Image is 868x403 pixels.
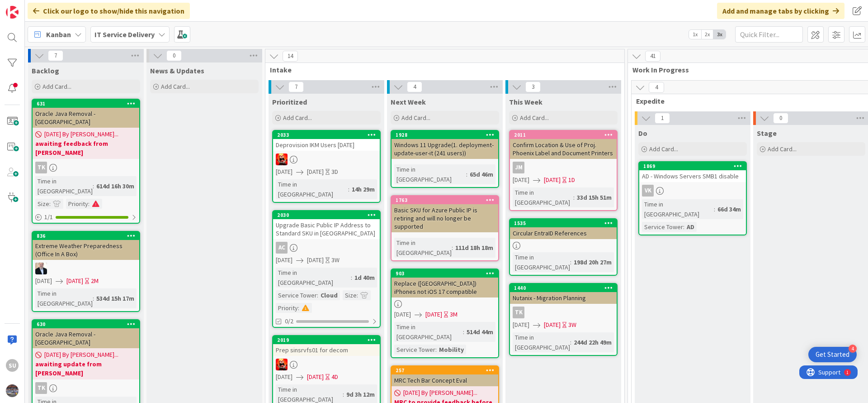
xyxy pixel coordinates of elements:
div: 836Extreme Weather Preparedness (Office In A Box) [33,232,139,260]
div: 244d 22h 49m [571,337,614,347]
div: 903 [392,269,498,278]
a: 1763Basic SKU for Azure Public IP is retiring and will no longer be supportedTime in [GEOGRAPHIC_... [391,195,499,261]
span: : [317,290,318,300]
span: 0 [166,50,182,61]
span: : [351,273,352,283]
div: 903 [396,270,498,277]
div: TK [33,162,139,173]
div: 3W [568,320,576,330]
a: 2011Confirm Location & Use of Proj. Phoenix Label and Document PrintersJM[DATE][DATE]1DTime in [G... [509,130,618,211]
img: avatar [6,384,19,397]
span: News & Updates [150,66,204,75]
span: : [343,389,344,399]
a: 1869AD - Windows Servers SMB1 disableVKTime in [GEOGRAPHIC_DATA]:66d 34mService Tower:AD [638,161,747,235]
div: TK [513,307,524,318]
div: Service Tower [642,222,683,232]
div: JM [513,162,524,173]
div: 33d 15h 51m [575,192,614,202]
span: : [348,184,349,194]
span: 0/2 [285,317,293,326]
div: 2011Confirm Location & Use of Proj. Phoenix Label and Document Printers [510,131,617,159]
div: 2033Deprovision IKM Users [DATE] [273,131,380,151]
span: [DATE] By [PERSON_NAME]... [44,130,118,139]
div: Nutanix - Migration Planning [510,292,617,304]
span: : [570,337,571,347]
span: : [714,204,715,214]
span: : [49,199,51,209]
span: [DATE] [276,372,292,382]
div: 631Oracle Java Removal - [GEOGRAPHIC_DATA] [33,100,139,128]
span: : [466,169,467,179]
a: 903Replace ([GEOGRAPHIC_DATA]) iPhones not iOS 17 compatible[DATE][DATE]3MTime in [GEOGRAPHIC_DAT... [391,269,499,358]
div: 1928Windows 11 Upgrade(1. deployment-update-user-it (241 users)) [392,131,498,159]
img: VN [276,154,288,165]
span: [DATE] By [PERSON_NAME]... [403,388,477,398]
span: Do [638,129,647,138]
div: Extreme Weather Preparedness (Office In A Box) [33,240,139,260]
div: 631 [37,101,139,107]
span: : [93,181,94,191]
div: Mobility [437,345,466,355]
div: 903Replace ([GEOGRAPHIC_DATA]) iPhones not iOS 17 compatible [392,269,498,297]
span: Add Card... [161,82,190,91]
div: 2011 [510,131,617,139]
span: Add Card... [42,82,71,91]
span: [DATE] [66,276,83,286]
div: 1928 [396,132,498,138]
div: 1/1 [33,211,139,223]
div: Time in [GEOGRAPHIC_DATA] [276,268,351,288]
div: Size [35,199,49,209]
div: 2M [91,276,99,286]
div: Time in [GEOGRAPHIC_DATA] [276,179,348,199]
span: Prioritized [272,97,307,106]
div: Click our logo to show/hide this navigation [28,3,190,19]
div: VN [273,154,380,165]
a: 631Oracle Java Removal - [GEOGRAPHIC_DATA][DATE] By [PERSON_NAME]...awaiting feedback from [PERSO... [32,99,140,224]
div: 3W [331,255,340,265]
div: 1D [568,175,575,185]
div: 2033 [277,132,380,138]
div: 2030 [277,212,380,218]
span: [DATE] [425,310,442,319]
span: [DATE] [307,255,324,265]
div: Service Tower [276,290,317,300]
div: Prep sinsrvfs01 for decom [273,344,380,356]
a: 1440Nutanix - Migration PlanningTK[DATE][DATE]3WTime in [GEOGRAPHIC_DATA]:244d 22h 49m [509,283,618,356]
div: 4 [849,345,857,353]
div: Basic SKU for Azure Public IP is retiring and will no longer be supported [392,204,498,232]
span: : [683,222,684,232]
div: Time in [GEOGRAPHIC_DATA] [513,187,573,207]
div: 1869 [643,163,746,169]
div: 1d 40m [352,273,377,283]
div: 3D [331,167,338,177]
div: AD - Windows Servers SMB1 disable [639,170,746,182]
span: Intake [270,65,613,74]
img: Visit kanbanzone.com [6,6,19,19]
img: VN [276,359,288,370]
span: Add Card... [283,114,312,122]
span: 0 [773,113,788,124]
span: : [298,303,299,313]
div: Service Tower [394,345,435,355]
span: : [452,243,453,253]
div: 1763 [396,197,498,203]
div: 836 [37,233,139,239]
span: [DATE] [544,320,561,330]
div: 2033 [273,131,380,139]
a: 836Extreme Weather Preparedness (Office In A Box)HO[DATE][DATE]2MTime in [GEOGRAPHIC_DATA]:534d 1... [32,231,140,312]
span: Add Card... [520,114,549,122]
span: 7 [48,50,63,61]
span: Kanban [46,29,71,40]
span: 7 [288,82,304,92]
div: TK [510,307,617,318]
div: 2019Prep sinsrvfs01 for decom [273,336,380,356]
div: Upgrade Basic Public IP Address to Standard SKU in [GEOGRAPHIC_DATA] [273,219,380,239]
div: Replace ([GEOGRAPHIC_DATA]) iPhones not iOS 17 compatible [392,278,498,297]
div: 4D [331,372,338,382]
div: 2030Upgrade Basic Public IP Address to Standard SKU in [GEOGRAPHIC_DATA] [273,211,380,239]
b: awaiting feedback from [PERSON_NAME] [35,139,137,157]
div: Open Get Started checklist, remaining modules: 4 [808,347,857,362]
div: 257 [392,366,498,374]
div: 1535 [514,220,617,226]
div: Oracle Java Removal - [GEOGRAPHIC_DATA] [33,328,139,348]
